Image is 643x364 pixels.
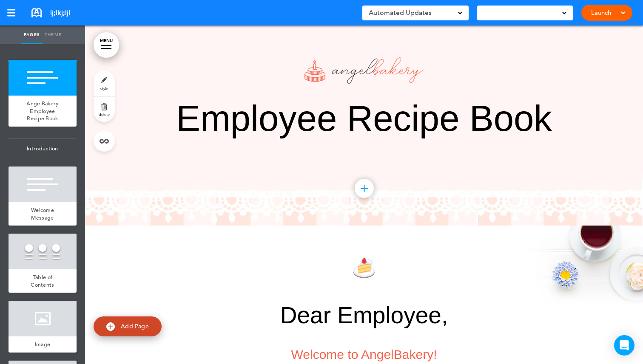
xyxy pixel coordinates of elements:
span: lj;lkj;ljl [50,8,70,17]
div: Open Intercom Messenger [614,335,634,356]
span: Add Page [121,322,149,330]
a: Launch [588,5,615,21]
img: add.svg [106,322,115,331]
span: style [100,86,108,91]
span: Image [35,341,51,348]
span: Welcome to AngelBakery! [291,347,437,361]
a: Welcome Message [9,202,77,226]
a: MENU [94,32,119,58]
span: Welcome Message [31,206,54,221]
a: style [94,71,115,96]
a: Image [9,336,77,353]
img: 1f370.png [353,257,375,279]
a: delete [94,96,115,122]
span: Table of Contents [31,274,54,288]
a: Table of Contents [9,269,77,293]
img: 1685131816923.png [304,57,424,84]
a: Pages [21,25,43,44]
a: Add Page [94,316,162,336]
span: delete [99,112,110,117]
h1: Employee Recipe Book [151,100,577,136]
span: AngelBakery Employee Recipe Book [26,100,58,122]
span: Automated Updates [369,7,432,19]
a: AngelBakery Employee Recipe Book [9,96,77,127]
a: Theme [43,25,64,44]
span: Introduction [9,138,77,159]
h1: Dear Employee, [151,304,577,327]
